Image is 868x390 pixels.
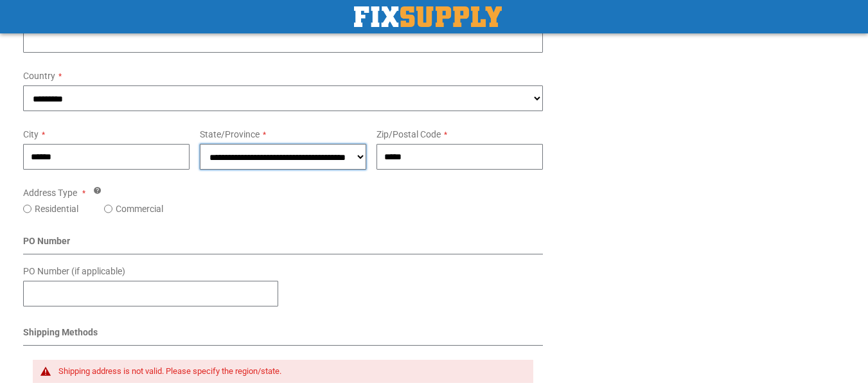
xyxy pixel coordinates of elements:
div: Shipping Methods [23,326,543,346]
span: PO Number (if applicable) [23,266,125,276]
label: Commercial [116,202,163,215]
span: Country [23,71,55,81]
a: store logo [354,6,502,27]
span: State/Province [200,129,260,139]
div: Shipping address is not valid. Please specify the region/state. [58,366,520,377]
div: PO Number [23,235,543,254]
span: Zip/Postal Code [376,129,441,139]
span: City [23,129,39,139]
span: Address Type [23,188,77,198]
label: Residential [35,202,78,215]
img: Fix Industrial Supply [354,6,502,27]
